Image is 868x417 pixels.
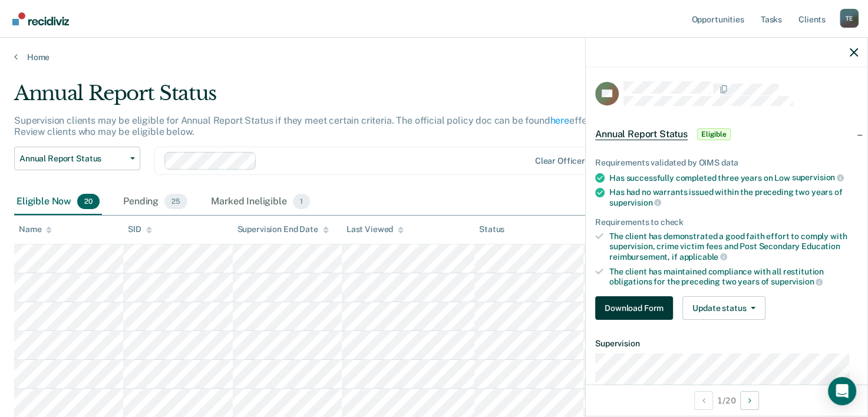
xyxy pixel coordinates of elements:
span: 25 [164,194,187,209]
span: 1 [293,194,310,209]
span: 20 [77,194,100,209]
div: Annual Report Status [14,81,665,115]
div: The client has demonstrated a good faith effort to comply with supervision, crime victim fees and... [609,231,858,262]
div: The client has maintained compliance with all restitution obligations for the preceding two years of [609,267,858,287]
div: Supervision End Date [237,224,329,234]
div: Last Viewed [346,224,404,234]
div: Clear officers [535,156,589,166]
div: Eligible Now [14,189,102,215]
span: Annual Report Status [595,128,688,140]
img: Recidiviz [12,12,69,25]
button: Download Form [595,296,673,320]
span: applicable [679,252,727,262]
div: Has had no warrants issued within the preceding two years of [609,187,858,207]
div: T E [840,9,859,28]
div: SID [128,224,152,234]
span: supervision [609,198,661,207]
a: here [550,115,569,126]
div: Marked Ineligible [209,189,312,215]
span: Annual Report Status [19,154,126,164]
span: supervision [771,277,823,286]
div: Name [19,224,52,234]
div: Requirements validated by OIMS data [595,158,858,168]
div: Requirements to check [595,217,858,227]
div: Annual Report StatusEligible [586,115,867,153]
button: Next Opportunity [740,391,759,410]
button: Profile dropdown button [840,9,859,28]
p: Supervision clients may be eligible for Annual Report Status if they meet certain criteria. The o... [14,115,641,137]
span: supervision [792,173,844,182]
div: 1 / 20 [586,385,867,416]
button: Update status [682,296,765,320]
button: Previous Opportunity [694,391,713,410]
div: Pending [121,189,190,215]
div: Status [479,224,504,234]
a: Home [14,52,854,62]
div: Open Intercom Messenger [828,377,856,405]
a: Navigate to form link [595,296,678,320]
dt: Supervision [595,339,858,349]
span: Eligible [697,128,731,140]
div: Has successfully completed three years on Low [609,173,858,183]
